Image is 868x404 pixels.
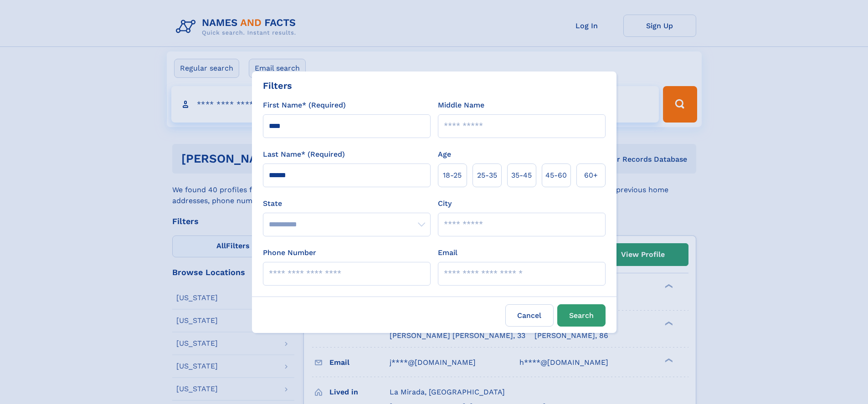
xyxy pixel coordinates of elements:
[505,304,554,327] label: Cancel
[545,170,567,181] span: 45‑60
[511,170,532,181] span: 35‑45
[263,79,292,92] div: Filters
[477,170,497,181] span: 25‑35
[438,149,451,160] label: Age
[438,198,452,209] label: City
[263,149,345,160] label: Last Name* (Required)
[557,304,606,327] button: Search
[263,247,316,258] label: Phone Number
[584,170,598,181] span: 60+
[438,100,484,111] label: Middle Name
[443,170,462,181] span: 18‑25
[263,100,346,111] label: First Name* (Required)
[263,198,431,209] label: State
[438,247,457,258] label: Email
